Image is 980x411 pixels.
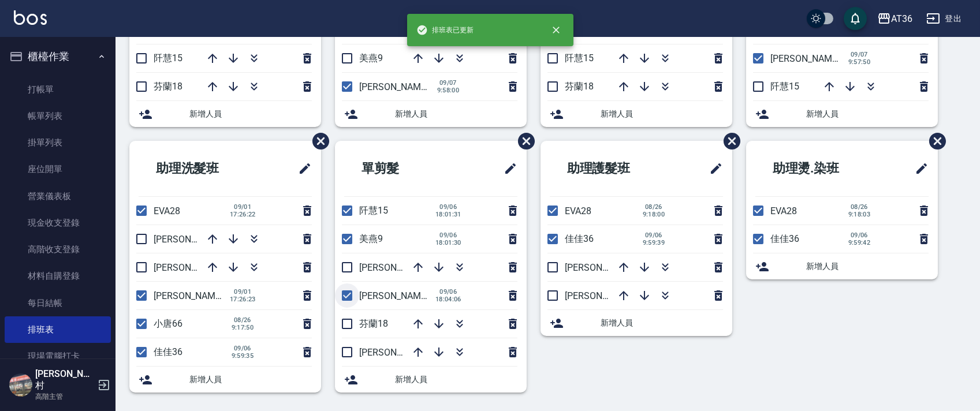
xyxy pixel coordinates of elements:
a: 座位開單 [5,156,111,182]
span: 9:18:00 [641,211,666,218]
span: 09/06 [435,203,461,211]
span: 修改班表的標題 [291,155,312,182]
div: 新增人員 [129,367,321,393]
span: 佳佳36 [154,346,182,357]
span: 09/01 [230,203,256,211]
a: 每日結帳 [5,290,111,316]
a: 現場電腦打卡 [5,343,111,369]
span: 新增人員 [189,108,312,120]
img: Logo [14,10,47,25]
div: 新增人員 [335,367,527,393]
span: EVA28 [154,206,180,216]
span: 芬蘭18 [154,81,182,92]
h2: 助理護髮班 [550,148,675,189]
span: [PERSON_NAME]58 [154,262,233,273]
span: 修改班表的標題 [702,155,723,182]
button: 櫃檯作業 [5,42,111,72]
span: 新增人員 [601,317,723,329]
div: 新增人員 [335,101,527,127]
span: EVA28 [770,206,797,216]
button: close [543,17,569,43]
div: 新增人員 [541,310,732,336]
span: [PERSON_NAME]6 [359,262,434,273]
span: 09/07 [435,79,461,87]
span: 09/06 [641,231,666,239]
div: AT36 [891,12,912,26]
span: EVA28 [565,206,591,216]
span: 18:01:30 [435,239,461,246]
span: 18:04:06 [435,296,461,303]
span: 新增人員 [601,108,723,120]
h2: 單剪髮 [344,148,457,189]
a: 現金收支登錄 [5,210,111,236]
a: 排班表 [5,316,111,343]
span: 排班表已更新 [416,24,474,36]
span: 新增人員 [395,108,517,120]
img: Person [9,373,32,397]
span: 阡慧15 [154,53,182,63]
span: [PERSON_NAME]11 [359,347,439,358]
span: 17:26:22 [230,211,256,218]
span: 08/26 [641,203,666,211]
span: 09/06 [435,288,461,296]
span: 修改班表的標題 [908,155,929,182]
span: 美燕9 [359,233,383,244]
span: 9:17:50 [230,324,255,331]
span: 09/06 [847,231,872,239]
span: 08/26 [230,316,255,324]
span: 芬蘭18 [565,81,594,92]
span: 新增人員 [806,260,929,272]
span: 17:26:23 [230,296,256,303]
span: [PERSON_NAME]58 [565,262,644,273]
span: 9:59:42 [847,239,872,246]
h5: [PERSON_NAME]村 [35,368,94,391]
div: 新增人員 [541,101,732,127]
span: 9:57:50 [847,58,872,66]
a: 營業儀表板 [5,183,111,210]
span: 新增人員 [189,373,312,386]
a: 高階收支登錄 [5,236,111,263]
span: 9:58:00 [435,87,461,94]
h2: 助理燙.染班 [755,148,882,189]
span: 新增人員 [395,373,517,386]
div: 新增人員 [746,253,938,279]
a: 打帳單 [5,76,111,103]
button: save [844,7,867,30]
span: 阡慧15 [565,53,594,63]
div: 新增人員 [746,101,938,127]
span: 小唐66 [154,318,182,329]
span: 刪除班表 [921,124,948,158]
span: 佳佳36 [565,233,594,244]
span: 09/01 [230,288,256,296]
span: 佳佳36 [770,233,799,244]
span: [PERSON_NAME]6 [359,81,434,92]
p: 高階主管 [35,391,94,402]
span: 18:01:31 [435,211,461,218]
span: [PERSON_NAME]56 [154,234,233,245]
a: 帳單列表 [5,103,111,129]
span: [PERSON_NAME]16 [359,290,439,301]
span: [PERSON_NAME]56 [565,290,644,301]
span: 刪除班表 [715,124,742,158]
span: 刪除班表 [509,124,536,158]
span: 芬蘭18 [359,318,388,329]
button: AT36 [873,7,917,31]
span: 9:59:35 [230,352,255,360]
span: 刪除班表 [304,124,331,158]
a: 掛單列表 [5,129,111,156]
span: 修改班表的標題 [497,155,517,182]
span: 美燕9 [359,53,383,63]
span: 09/06 [435,231,461,239]
a: 材料自購登錄 [5,263,111,289]
span: [PERSON_NAME]6 [770,53,845,64]
span: 09/06 [230,345,255,352]
span: 9:18:03 [847,211,872,218]
span: 9:59:39 [641,239,666,246]
span: 阡慧15 [359,205,388,216]
span: 08/26 [847,203,872,211]
button: 登出 [922,8,966,29]
span: 新增人員 [806,108,929,120]
h2: 助理洗髮班 [139,148,263,189]
span: 阡慧15 [770,81,799,92]
span: [PERSON_NAME]55 [154,290,233,301]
